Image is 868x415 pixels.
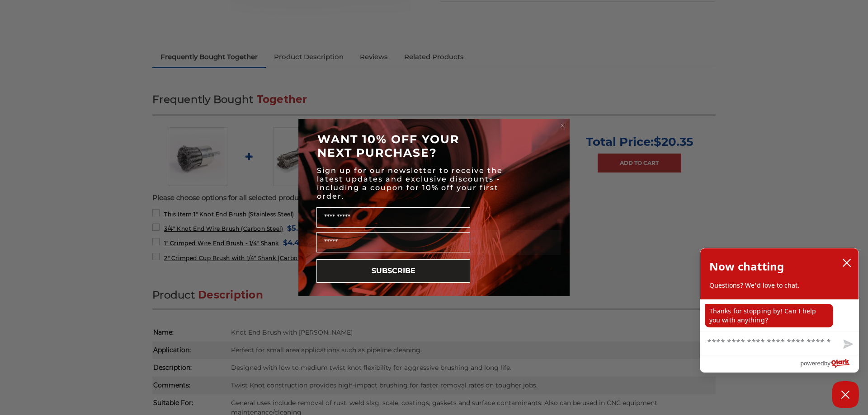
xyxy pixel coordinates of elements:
[800,355,859,372] a: Powered by Olark
[700,299,859,331] div: chat
[700,248,859,373] div: olark chatbox
[824,358,830,369] span: by
[317,166,503,201] span: Sign up for our newsletter to receive the latest updates and exclusive discounts - including a co...
[800,358,824,369] span: powered
[705,304,833,327] p: Thanks for stopping by! Can I help you with anything?
[317,132,459,159] span: WANT 10% OFF YOUR NEXT PURCHASE?
[836,334,859,355] button: Send message
[832,381,859,408] button: Close Chatbox
[709,281,849,290] p: Questions? We'd love to chat.
[840,256,854,270] button: close chatbox
[709,257,784,275] h2: Now chatting
[558,121,567,130] button: Close dialog
[316,232,470,252] input: Email
[316,259,470,283] button: SUBSCRIBE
